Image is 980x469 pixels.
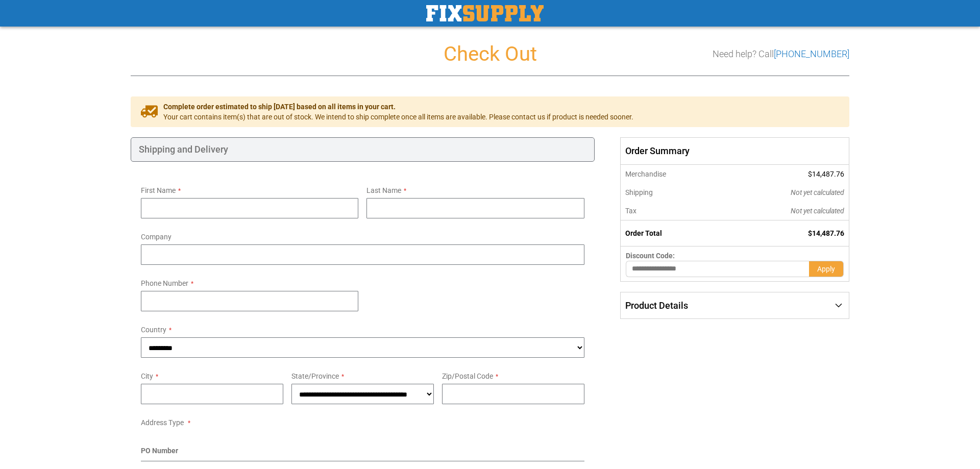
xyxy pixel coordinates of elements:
[426,5,544,21] img: Fix Industrial Supply
[291,372,339,380] span: State/Province
[791,207,844,215] span: Not yet calculated
[620,137,849,165] span: Order Summary
[620,165,722,183] th: Merchandise
[131,43,849,65] h1: Check Out
[426,5,544,21] a: store logo
[808,170,844,178] span: $14,487.76
[626,252,675,260] span: Discount Code:
[625,188,653,196] span: Shipping
[620,202,722,220] th: Tax
[774,48,849,59] a: [PHONE_NUMBER]
[625,300,688,311] span: Product Details
[141,279,188,287] span: Phone Number
[791,188,844,196] span: Not yet calculated
[141,233,171,241] span: Company
[366,186,401,194] span: Last Name
[141,418,184,427] span: Address Type
[141,372,153,380] span: City
[713,49,849,59] h3: Need help? Call
[141,446,584,461] div: PO Number
[442,372,493,380] span: Zip/Postal Code
[163,112,633,122] span: Your cart contains item(s) that are out of stock. We intend to ship complete once all items are a...
[141,326,166,334] span: Country
[163,102,633,112] span: Complete order estimated to ship [DATE] based on all items in your cart.
[131,137,595,162] div: Shipping and Delivery
[808,229,844,237] span: $14,487.76
[817,265,835,273] span: Apply
[141,186,176,194] span: First Name
[809,261,844,277] button: Apply
[625,229,662,237] strong: Order Total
